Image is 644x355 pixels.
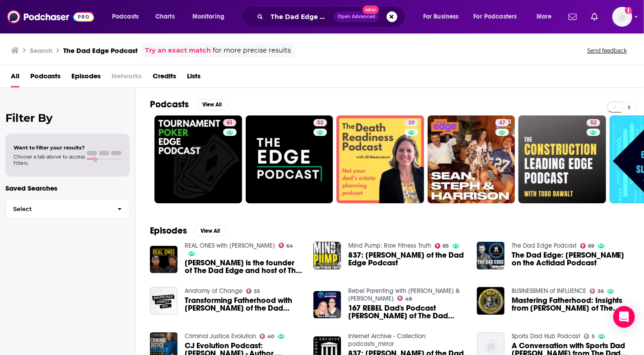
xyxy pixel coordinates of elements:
a: Podchaser - Follow, Share and Rate Podcasts [7,8,94,25]
a: 39 [405,119,418,126]
a: 837: Larry Hagner of the Dad Edge Podcast [348,251,466,267]
span: More [537,10,552,23]
span: For Podcasters [474,10,517,23]
button: Open AdvancedNew [334,11,379,22]
button: Show profile menu [612,7,632,27]
a: The Dad Edge Podcast [512,242,577,249]
a: Criminal Justice Evolution [185,332,256,340]
a: 39 [336,115,424,203]
span: 36 [597,289,604,293]
span: Podcasts [112,10,139,23]
a: Show notifications dropdown [565,9,580,24]
button: Select [5,199,130,219]
p: Saved Searches [5,184,130,192]
img: Larry Hagner is the founder of The Dad Edge and host of The Dad Edge Podcast [150,246,177,273]
a: Show notifications dropdown [588,9,602,24]
span: 5 [592,335,595,339]
a: 47 [495,119,509,126]
button: open menu [530,10,563,24]
a: Charts [149,10,180,24]
svg: Add a profile image [625,7,632,14]
span: New [363,5,379,14]
span: 85 [443,244,449,248]
a: 64 [279,243,294,248]
a: Larry Hagner is the founder of The Dad Edge and host of The Dad Edge Podcast [185,259,303,274]
span: 61 [227,119,233,128]
button: View All [194,225,227,236]
span: Open Advanced [338,14,375,19]
img: 837: Larry Hagner of the Dad Edge Podcast [313,242,341,269]
a: 52 [587,119,600,126]
a: Anatomy of Change [185,287,243,295]
a: Episodes [71,69,101,87]
a: 55 [246,288,261,294]
a: 52 [246,115,333,203]
span: Want to filter your results? [14,144,85,151]
button: Send feedback [584,47,630,54]
a: 5 [584,334,595,339]
span: 48 [405,297,412,301]
a: Sports Dad Hub Podcast [512,332,580,340]
a: Internet Archive - Collection: podcasts_mirror [348,332,427,348]
div: Open Intercom Messenger [613,306,635,328]
a: Mastering Fatherhood: Insights from Larry Hagner of The Dad Edge Podcast [512,297,630,312]
a: REAL ONES with Jon Bernthal [185,242,275,249]
a: Transforming Fatherhood with Larry Hagner of the Dad Edge Podcast [185,297,303,312]
span: Monitoring [192,10,224,23]
a: 61 [154,115,242,203]
img: 167 REBEL Dad's Podcast Larry Hagner of The Dad Edge Podcast REBEL Parenting [313,291,341,319]
a: Transforming Fatherhood with Larry Hagner of the Dad Edge Podcast [150,287,177,315]
h2: Episodes [150,225,187,236]
button: open menu [468,10,530,24]
a: 52 [518,115,606,203]
span: Transforming Fatherhood with [PERSON_NAME] of the Dad Edge Podcast [185,297,303,312]
span: Choose a tab above to access filters. [14,154,85,166]
button: open menu [186,10,236,24]
h2: Podcasts [150,99,189,110]
span: For Business [423,10,459,23]
button: open menu [417,10,470,24]
input: Search podcasts, credits, & more... [267,10,334,24]
a: Try an exact match [145,45,211,56]
button: View All [196,99,229,110]
span: 52 [317,119,323,128]
span: 69 [588,244,594,248]
span: The Dad Edge: [PERSON_NAME] on the Actidad Podcast [512,251,630,267]
a: 61 [223,119,236,126]
span: 167 REBEL Dad's Podcast [PERSON_NAME] of The Dad Edge Podcast REBEL Parenting [348,304,466,320]
a: PodcastsView All [150,99,229,110]
span: 837: [PERSON_NAME] of the Dad Edge Podcast [348,251,466,267]
button: open menu [106,10,150,24]
a: 69 [580,243,595,249]
span: Charts [155,10,175,23]
a: All [11,69,19,87]
a: EpisodesView All [150,225,227,236]
a: Mind Pump: Raw Fitness Truth [348,242,431,249]
img: The Dad Edge: Larry Hagner on the Actidad Podcast [477,242,504,269]
img: Mastering Fatherhood: Insights from Larry Hagner of The Dad Edge Podcast [477,287,504,315]
h3: Search [30,46,52,55]
h3: The Dad Edge Podcast [63,46,138,55]
a: 167 REBEL Dad's Podcast Larry Hagner of The Dad Edge Podcast REBEL Parenting [348,304,466,320]
a: 48 [397,296,412,301]
a: 36 [590,288,604,294]
span: 55 [254,289,260,293]
a: Podcasts [30,69,61,87]
a: Credits [153,69,176,87]
a: 85 [435,243,449,249]
span: 47 [499,119,505,128]
span: Mastering Fatherhood: Insights from [PERSON_NAME] of The Dad Edge Podcast [512,297,630,312]
a: Lists [187,69,201,87]
a: 40 [260,334,275,339]
span: Networks [112,69,142,87]
span: Logged in as megcassidy [612,7,632,27]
